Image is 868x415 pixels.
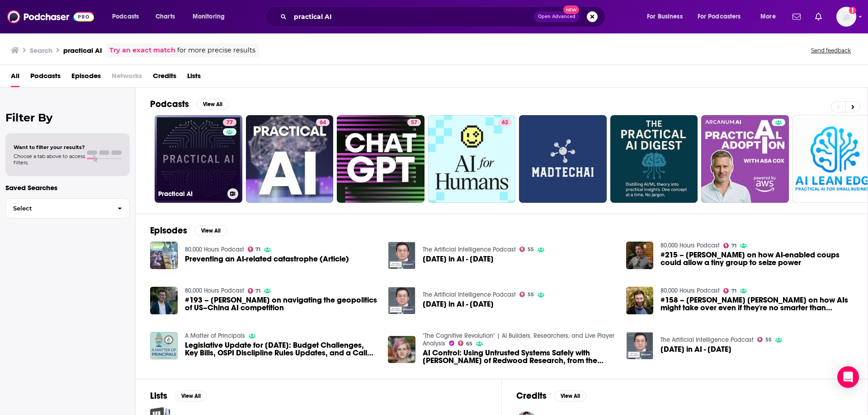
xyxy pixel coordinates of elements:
[731,244,736,248] span: 71
[836,7,856,27] span: Logged in as mindyn
[246,115,334,203] a: 64
[155,115,242,203] a: 77Practical AI
[660,336,754,344] a: The Artificial Intelligence Podcast
[760,10,776,23] span: More
[150,98,189,110] h2: Podcasts
[423,255,494,263] span: [DATE] in AI - [DATE]
[626,332,654,359] img: Today in AI - May 7, 2025
[626,242,654,269] img: #215 – Tom Davidson on how AI-enabled coups could allow a tiny group to seize power
[255,289,260,293] span: 71
[660,296,853,312] a: #158 – Holden Karnofsky on how AIs might take over even if they're no smarter than humans, and hi...
[11,69,19,87] span: All
[320,118,326,127] span: 64
[274,6,614,27] div: Search podcasts, credits, & more...
[411,118,417,127] span: 57
[112,69,142,87] span: Networks
[14,144,85,150] span: Want to filter your results?
[150,9,180,24] a: Charts
[5,111,130,124] h2: Filter By
[466,342,472,346] span: 65
[150,225,227,236] a: EpisodesView All
[660,251,853,266] span: #215 – [PERSON_NAME] on how AI-enabled coups could allow a tiny group to seize power
[5,183,130,192] p: Saved Searches
[71,69,101,87] a: Episodes
[423,349,615,364] span: AI Control: Using Untrusted Systems Safely with [PERSON_NAME] of Redwood Research, from the 80,00...
[723,243,736,248] a: 71
[423,349,615,364] a: AI Control: Using Untrusted Systems Safely with Buck Shlegeris of Redwood Research, from the 80,0...
[516,390,547,401] h2: Credits
[185,341,377,357] span: Legislative Update for [DATE]: Budget Challenges, Key Bills, OSPI Disclipline Rules Updates, and ...
[196,99,229,110] button: View All
[554,391,586,401] button: View All
[223,119,236,126] a: 77
[150,287,178,314] img: #193 – Sihao Huang on navigating the geopolitics of US–China AI competition
[660,287,720,294] a: 80,000 Hours Podcast
[836,7,856,27] button: Show profile menu
[112,10,139,23] span: Podcasts
[187,69,201,87] a: Lists
[789,9,804,24] a: Show notifications dropdown
[498,119,512,126] a: 62
[519,247,534,252] a: 55
[150,332,178,359] img: Legislative Update for February 28, 2025: Budget Challenges, Key Bills, OSPI Disclipline Rules Up...
[185,332,245,340] a: A Matter of Principals
[150,98,229,110] a: PodcastsView All
[660,251,853,266] a: #215 – Tom Davidson on how AI-enabled coups could allow a tiny group to seize power
[194,225,227,236] button: View All
[63,46,102,55] h3: practical AI
[337,115,425,203] a: 57
[423,332,614,347] a: "The Cognitive Revolution" | AI Builders, Researchers, and Live Player Analysis
[150,242,178,269] a: Preventing an AI-related catastrophe (Article)
[458,340,472,346] a: 65
[836,7,856,27] img: User Profile
[647,10,683,23] span: For Business
[837,366,859,388] div: Open Intercom Messenger
[185,287,244,294] a: 80,000 Hours Podcast
[7,8,94,25] img: Podchaser - Follow, Share and Rate Podcasts
[423,255,494,263] a: Today in AI - February 11, 2025
[698,10,741,23] span: For Podcasters
[660,242,720,249] a: 80,000 Hours Podcast
[186,9,236,24] button: open menu
[388,287,415,314] img: Today in AI - February 10, 2025
[388,336,415,364] a: AI Control: Using Untrusted Systems Safely with Buck Shlegeris of Redwood Research, from the 80,0...
[423,291,516,298] a: The Artificial Intelligence Podcast
[150,390,167,401] h2: Lists
[185,296,377,312] a: #193 – Sihao Huang on navigating the geopolitics of US–China AI competition
[563,5,580,14] span: New
[528,293,534,297] span: 55
[177,45,255,56] span: for more precise results
[808,47,854,54] button: Send feedback
[153,69,176,87] span: Credits
[158,190,224,198] h3: Practical AI
[150,390,207,401] a: ListsView All
[660,345,731,353] span: [DATE] in AI - [DATE]
[641,9,694,24] button: open menu
[106,9,151,24] button: open menu
[723,288,736,294] a: 71
[30,69,61,87] span: Podcasts
[626,287,654,314] img: #158 – Holden Karnofsky on how AIs might take over even if they're no smarter than humans, and hi...
[765,338,772,342] span: 55
[290,9,534,24] input: Search podcasts, credits, & more...
[185,296,377,312] span: #193 – [PERSON_NAME] on navigating the geopolitics of US–China AI competition
[388,242,415,269] img: Today in AI - February 11, 2025
[519,292,534,297] a: 55
[502,118,508,127] span: 62
[538,14,576,19] span: Open Advanced
[193,10,225,23] span: Monitoring
[407,119,421,126] a: 57
[185,246,244,253] a: 80,000 Hours Podcast
[109,45,175,56] a: Try an exact match
[30,46,52,55] h3: Search
[185,255,349,263] a: Preventing an AI-related catastrophe (Article)
[423,300,494,308] span: [DATE] in AI - [DATE]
